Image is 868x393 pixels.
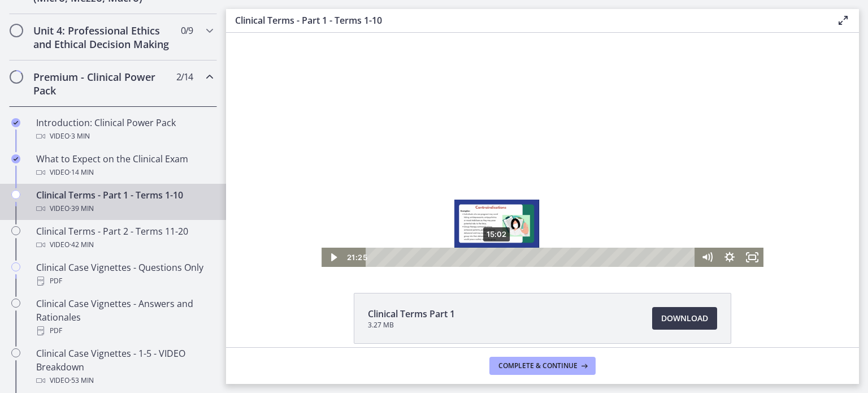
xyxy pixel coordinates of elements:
iframe: Video Lesson [226,18,859,267]
i: Completed [11,154,20,163]
div: Video [36,238,212,252]
button: Complete & continue [489,357,596,375]
div: Clinical Terms - Part 2 - Terms 11-20 [36,224,212,252]
div: Introduction: Clinical Power Pack [36,116,212,143]
span: 3.27 MB [368,321,455,330]
div: Video [36,374,212,387]
button: Show settings menu [492,230,515,249]
span: · 14 min [70,166,94,179]
span: · 39 min [70,202,94,215]
div: Clinical Case Vignettes - Answers and Rationales [36,297,212,338]
span: 0 / 9 [181,24,193,37]
div: Video [36,166,212,179]
span: 2 / 14 [176,70,193,84]
div: PDF [36,274,212,288]
span: Clinical Terms Part 1 [368,307,455,321]
a: Download [652,307,717,330]
div: Clinical Case Vignettes - 1-5 - VIDEO Breakdown [36,347,212,387]
span: · 53 min [70,374,94,387]
div: PDF [36,324,212,338]
h2: Unit 4: Professional Ethics and Ethical Decision Making [33,24,171,51]
button: Fullscreen [515,230,537,249]
div: What to Expect on the Clinical Exam [36,152,212,179]
div: Clinical Terms - Part 1 - Terms 1-10 [36,188,212,215]
div: Video [36,202,212,215]
div: Clinical Case Vignettes - Questions Only [36,261,212,288]
span: Download [661,312,708,325]
span: · 42 min [70,238,94,252]
span: · 3 min [70,129,90,143]
div: Video [36,129,212,143]
h2: Premium - Clinical Power Pack [33,70,171,97]
h3: Clinical Terms - Part 1 - Terms 1-10 [235,14,818,27]
button: Mute [470,230,492,249]
span: Complete & continue [498,361,578,370]
i: Completed [11,118,20,127]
